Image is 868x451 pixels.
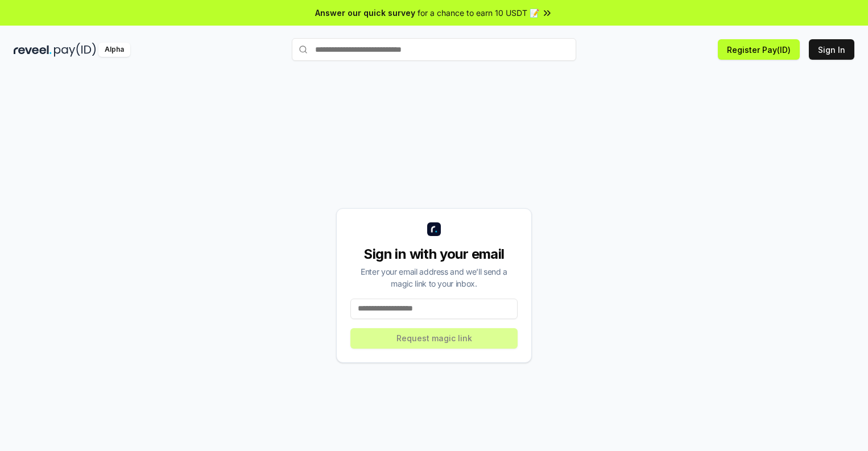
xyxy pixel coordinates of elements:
img: logo_small [427,222,441,236]
span: Answer our quick survey [315,7,415,19]
span: for a chance to earn 10 USDT 📝 [418,7,539,19]
img: reveel_dark [14,43,52,57]
div: Alpha [98,43,130,57]
div: Sign in with your email [350,245,518,263]
button: Register Pay(ID) [718,39,800,60]
div: Enter your email address and we’ll send a magic link to your inbox. [350,266,518,289]
img: pay_id [54,43,96,57]
button: Sign In [809,39,854,60]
